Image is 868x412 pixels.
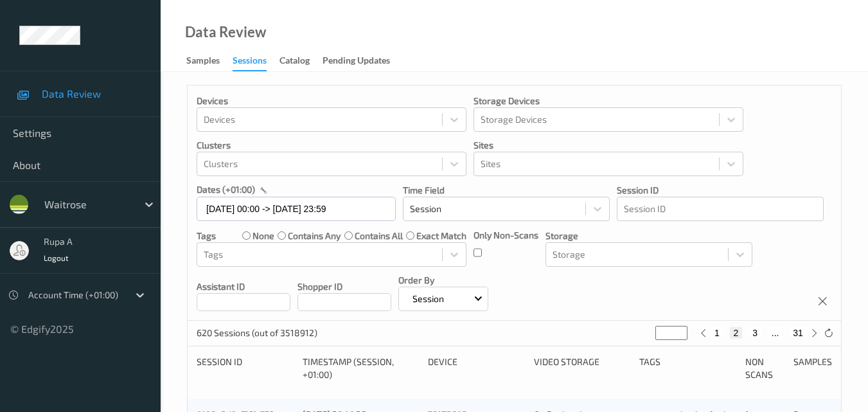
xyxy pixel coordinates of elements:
[474,229,538,242] p: Only Non-Scans
[639,355,736,381] div: Tags
[789,327,807,339] button: 31
[617,184,824,197] p: Session ID
[252,229,274,242] label: none
[279,54,310,70] div: Catalog
[428,355,525,381] div: Device
[474,94,743,107] p: Storage Devices
[545,229,752,242] p: Storage
[197,355,294,381] div: Session ID
[398,274,488,287] p: Order By
[197,183,255,196] p: dates (+01:00)
[408,292,448,305] p: Session
[297,280,391,293] p: Shopper ID
[186,52,233,70] a: Samples
[197,139,466,152] p: Clusters
[303,355,419,381] div: Timestamp (Session, +01:00)
[185,26,266,39] div: Data Review
[534,355,631,381] div: Video Storage
[403,184,610,197] p: Time Field
[323,52,403,70] a: Pending Updates
[233,54,267,71] div: Sessions
[186,54,220,70] div: Samples
[748,327,761,339] button: 3
[197,327,317,339] p: 620 Sessions (out of 3518912)
[355,229,403,242] label: contains all
[768,327,783,339] button: ...
[711,327,723,339] button: 1
[288,229,341,242] label: contains any
[323,54,390,70] div: Pending Updates
[745,355,784,381] div: Non Scans
[474,139,743,152] p: Sites
[233,52,279,71] a: Sessions
[197,229,216,242] p: Tags
[793,355,832,381] div: Samples
[197,280,290,293] p: Assistant ID
[279,52,323,70] a: Catalog
[197,94,466,107] p: Devices
[416,229,466,242] label: exact match
[730,327,743,339] button: 2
